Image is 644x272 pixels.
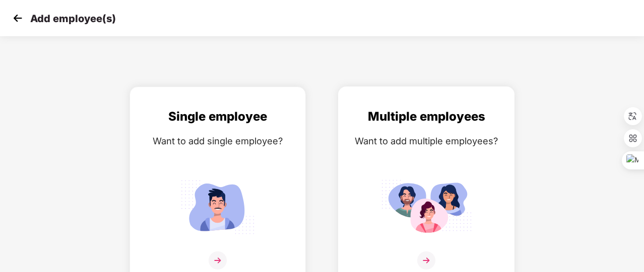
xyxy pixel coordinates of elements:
[209,251,227,269] img: svg+xml;base64,PHN2ZyB4bWxucz0iaHR0cDovL3d3dy53My5vcmcvMjAwMC9zdmciIHdpZHRoPSIzNiIgaGVpZ2h0PSIzNi...
[140,134,295,148] div: Want to add single employee?
[140,107,295,126] div: Single employee
[10,11,25,26] img: svg+xml;base64,PHN2ZyB4bWxucz0iaHR0cDovL3d3dy53My5vcmcvMjAwMC9zdmciIHdpZHRoPSIzMCIgaGVpZ2h0PSIzMC...
[172,175,263,238] img: svg+xml;base64,PHN2ZyB4bWxucz0iaHR0cDovL3d3dy53My5vcmcvMjAwMC9zdmciIGlkPSJTaW5nbGVfZW1wbG95ZWUiIH...
[349,107,504,126] div: Multiple employees
[381,175,472,238] img: svg+xml;base64,PHN2ZyB4bWxucz0iaHR0cDovL3d3dy53My5vcmcvMjAwMC9zdmciIGlkPSJNdWx0aXBsZV9lbXBsb3llZS...
[349,134,504,148] div: Want to add multiple employees?
[417,251,435,269] img: svg+xml;base64,PHN2ZyB4bWxucz0iaHR0cDovL3d3dy53My5vcmcvMjAwMC9zdmciIHdpZHRoPSIzNiIgaGVpZ2h0PSIzNi...
[30,13,116,25] p: Add employee(s)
